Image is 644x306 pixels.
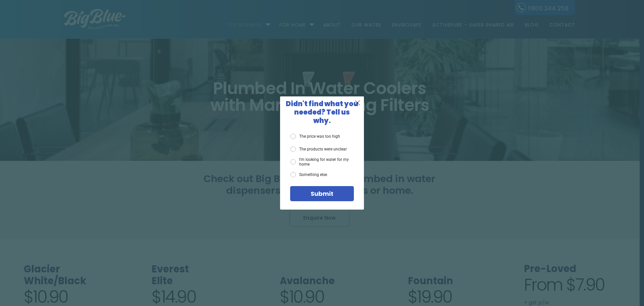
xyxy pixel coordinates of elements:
iframe: Chatbot [600,262,635,297]
span: X [355,98,361,107]
span: Didn't find what you needed? Tell us why. [286,99,358,125]
label: The products were unclear [290,146,347,152]
label: I'm looking for water for my home [290,157,354,167]
label: Something else [290,172,327,177]
span: Submit [311,189,333,198]
label: The price was too high [290,134,340,139]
